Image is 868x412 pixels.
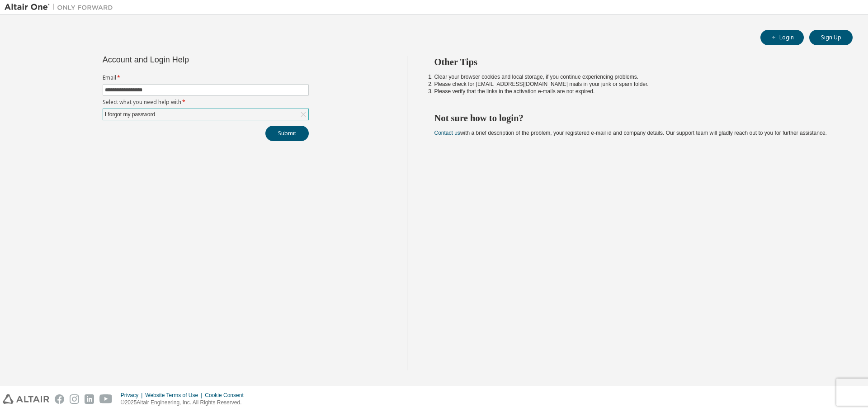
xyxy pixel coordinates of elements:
[434,130,460,136] a: Contact us
[103,74,309,81] label: Email
[760,30,804,45] button: Login
[99,394,113,404] img: youtube.svg
[70,394,79,404] img: instagram.svg
[85,394,94,404] img: linkedin.svg
[104,109,156,119] div: I forgot my password
[434,56,837,68] h2: Other Tips
[265,126,309,141] button: Submit
[103,56,268,63] div: Account and Login Help
[205,392,249,399] div: Cookie Consent
[434,88,837,95] li: Please verify that the links in the activation e-mails are not expired.
[434,81,837,88] li: Please check for [EMAIL_ADDRESS][DOMAIN_NAME] mails in your junk or spam folder.
[103,109,308,120] div: I forgot my password
[809,30,853,45] button: Sign Up
[3,394,49,404] img: altair_logo.svg
[434,73,837,81] li: Clear your browser cookies and local storage, if you continue experiencing problems.
[434,130,827,136] span: with a brief description of the problem, your registered e-mail id and company details. Our suppo...
[121,392,145,399] div: Privacy
[103,99,309,106] label: Select what you need help with
[5,3,118,12] img: Altair One
[55,394,64,404] img: facebook.svg
[434,112,837,124] h2: Not sure how to login?
[121,399,249,407] p: © 2025 Altair Engineering, Inc. All Rights Reserved.
[145,392,205,399] div: Website Terms of Use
